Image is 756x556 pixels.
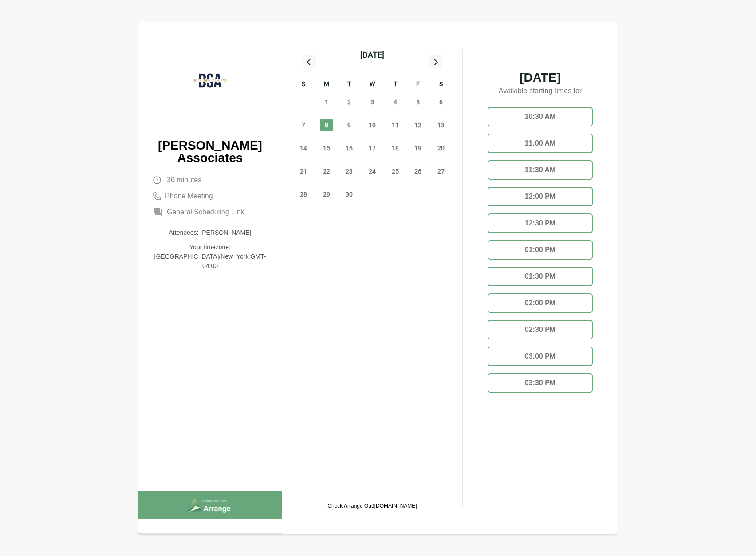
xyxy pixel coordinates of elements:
[343,188,355,201] span: Tuesday, September 30, 2025
[488,160,593,180] div: 11:30 AM
[488,373,593,393] div: 03:30 PM
[327,502,417,509] p: Check Arrange Out!
[366,142,378,154] span: Wednesday, September 17, 2025
[343,119,355,131] span: Tuesday, September 9, 2025
[167,175,201,185] span: 30 minutes
[366,119,378,131] span: Wednesday, September 10, 2025
[435,165,447,177] span: Saturday, September 27, 2025
[412,142,424,154] span: Friday, September 19, 2025
[153,228,268,237] p: Attendees: [PERSON_NAME]
[488,347,593,366] div: 03:00 PM
[320,96,333,108] span: Monday, September 1, 2025
[488,240,593,260] div: 01:00 PM
[360,49,384,61] div: [DATE]
[338,79,361,91] div: T
[488,107,593,126] div: 10:30 AM
[389,142,402,154] span: Thursday, September 18, 2025
[384,79,407,91] div: T
[167,207,244,217] span: General Scheduling Link
[389,96,402,108] span: Thursday, September 4, 2025
[297,165,310,177] span: Sunday, September 21, 2025
[297,119,310,131] span: Sunday, September 7, 2025
[480,84,600,100] p: Available starting times for
[320,165,333,177] span: Monday, September 22, 2025
[374,503,417,509] a: [DOMAIN_NAME]
[429,79,453,91] div: S
[435,142,447,154] span: Saturday, September 20, 2025
[488,320,593,339] div: 02:30 PM
[435,96,447,108] span: Saturday, September 6, 2025
[320,188,333,201] span: Monday, September 29, 2025
[480,71,600,84] span: [DATE]
[320,142,333,154] span: Monday, September 15, 2025
[153,243,268,271] p: Your timezone: [GEOGRAPHIC_DATA]/New_York GMT-04:00
[412,119,424,131] span: Friday, September 12, 2025
[292,79,315,91] div: S
[343,142,355,154] span: Tuesday, September 16, 2025
[412,165,424,177] span: Friday, September 26, 2025
[165,191,213,201] span: Phone Meeting
[343,96,355,108] span: Tuesday, September 2, 2025
[407,79,430,91] div: F
[297,142,310,154] span: Sunday, September 14, 2025
[315,79,338,91] div: M
[153,139,268,164] p: [PERSON_NAME] Associates
[488,187,593,206] div: 12:00 PM
[488,267,593,286] div: 01:30 PM
[488,213,593,233] div: 12:30 PM
[320,119,333,131] span: Monday, September 8, 2025
[361,79,384,91] div: W
[488,134,593,153] div: 11:00 AM
[343,165,355,177] span: Tuesday, September 23, 2025
[297,188,310,201] span: Sunday, September 28, 2025
[366,96,378,108] span: Wednesday, September 3, 2025
[412,96,424,108] span: Friday, September 5, 2025
[488,293,593,313] div: 02:00 PM
[366,165,378,177] span: Wednesday, September 24, 2025
[389,119,402,131] span: Thursday, September 11, 2025
[389,165,402,177] span: Thursday, September 25, 2025
[435,119,447,131] span: Saturday, September 13, 2025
